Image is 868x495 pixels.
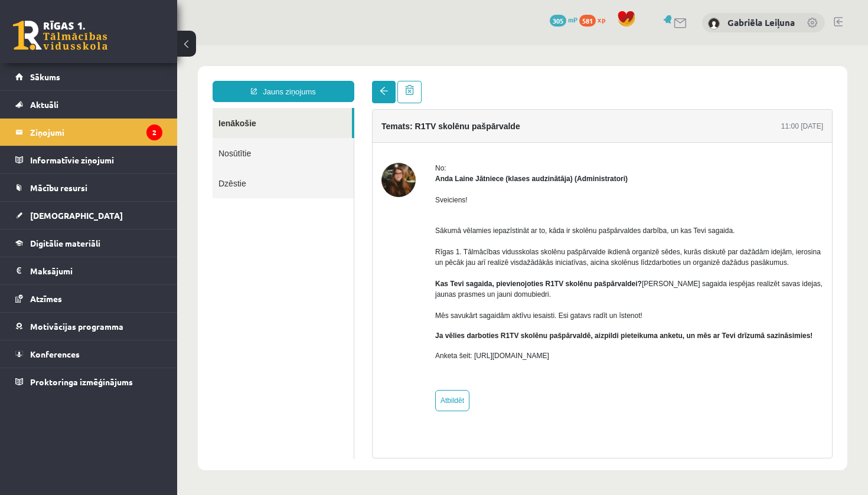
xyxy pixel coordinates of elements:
[15,63,162,90] a: Sākums
[15,202,162,229] a: [DEMOGRAPHIC_DATA]
[13,21,107,50] a: Rīgas 1. Tālmācības vidusskola
[258,286,635,294] b: Ja vēlies darboties R1TV skolēnu pašpārvaldē, aizpildi pieteikuma anketu, un mēs ar Tevi drīzumā ...
[35,35,177,57] a: Jauns ziņojums
[15,285,162,312] a: Atzīmes
[204,76,343,86] h4: Temats: R1TV skolēnu pašpārvalde
[258,149,646,160] p: Sveiciens!
[35,63,175,93] a: Ienākošie
[604,76,646,86] div: 11:00 [DATE]
[30,119,162,146] legend: Ziņojumi
[30,146,162,173] legend: Informatīvie ziņojumi
[15,119,162,146] a: Ziņojumi2
[258,169,646,276] p: Sākumā vēlamies iepazīstināt ar to, kāda ir skolēnu pašpārvaldes darbība, un kas Tevi sagaida. Rī...
[30,257,162,284] legend: Maksājumi
[568,15,577,24] span: mP
[30,349,80,359] span: Konferences
[258,117,646,128] div: No:
[35,123,177,153] a: Dzēstie
[598,15,605,24] span: xp
[258,129,451,137] strong: Anda Laine Jātniece (klases audzinātāja) (Administratori)
[579,15,596,27] span: 581
[15,368,162,395] a: Proktoringa izmēģinājums
[35,93,177,123] a: Nosūtītie
[30,238,100,248] span: Digitālie materiāli
[550,15,577,24] a: 305 mP
[258,305,646,316] p: Anketa šeit: [URL][DOMAIN_NAME]
[258,345,292,366] a: Atbildēt
[30,376,133,387] span: Proktoringa izmēģinājums
[579,15,611,24] a: 581 xp
[30,321,123,332] span: Motivācijas programma
[15,174,162,201] a: Mācību resursi
[15,313,162,340] a: Motivācijas programma
[708,18,720,29] img: Gabriēla Leiļuna
[30,71,60,82] span: Sākums
[15,230,162,257] a: Digitālie materiāli
[15,257,162,284] a: Maksājumi
[30,293,62,304] span: Atzīmes
[30,182,87,193] span: Mācību resursi
[550,15,566,27] span: 305
[15,340,162,368] a: Konferences
[30,210,123,221] span: [DEMOGRAPHIC_DATA]
[204,117,239,152] img: Anda Laine Jātniece (klases audzinātāja)
[258,234,465,242] strong: Kas Tevi sagaida, pievienojoties R1TV skolēnu pašpārvaldei?
[146,124,162,140] i: 2
[15,146,162,173] a: Informatīvie ziņojumi
[15,91,162,118] a: Aktuāli
[727,17,795,28] a: Gabriēla Leiļuna
[30,99,58,110] span: Aktuāli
